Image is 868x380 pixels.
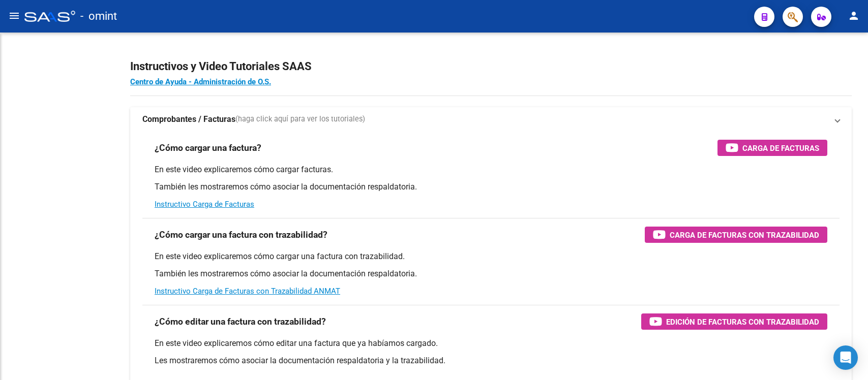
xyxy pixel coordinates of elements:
h2: Instructivos y Video Tutoriales SAAS [130,57,852,76]
a: Instructivo Carga de Facturas con Trazabilidad ANMAT [155,287,340,296]
button: Carga de Facturas con Trazabilidad [645,227,827,243]
h3: ¿Cómo editar una factura con trazabilidad? [155,314,326,329]
strong: Comprobantes / Facturas [142,114,235,125]
h3: ¿Cómo cargar una factura con trazabilidad? [155,228,327,242]
a: Instructivo Carga de Facturas [155,200,254,209]
a: Centro de Ayuda - Administración de O.S. [130,77,271,86]
p: En este video explicaremos cómo editar una factura que ya habíamos cargado. [155,338,827,349]
span: Carga de Facturas con Trazabilidad [670,229,819,241]
span: Edición de Facturas con Trazabilidad [666,315,819,328]
span: - omint [80,5,117,27]
mat-expansion-panel-header: Comprobantes / Facturas(haga click aquí para ver los tutoriales) [130,107,852,132]
mat-icon: person [848,10,860,22]
p: En este video explicaremos cómo cargar facturas. [155,164,827,175]
p: Les mostraremos cómo asociar la documentación respaldatoria y la trazabilidad. [155,355,827,366]
p: También les mostraremos cómo asociar la documentación respaldatoria. [155,181,827,193]
div: Open Intercom Messenger [833,345,858,370]
span: Carga de Facturas [742,142,819,154]
p: También les mostraremos cómo asociar la documentación respaldatoria. [155,268,827,279]
h3: ¿Cómo cargar una factura? [155,141,261,155]
button: Carga de Facturas [717,140,827,156]
mat-icon: menu [8,10,20,22]
span: (haga click aquí para ver los tutoriales) [235,114,365,125]
p: En este video explicaremos cómo cargar una factura con trazabilidad. [155,251,827,262]
button: Edición de Facturas con Trazabilidad [641,313,827,330]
